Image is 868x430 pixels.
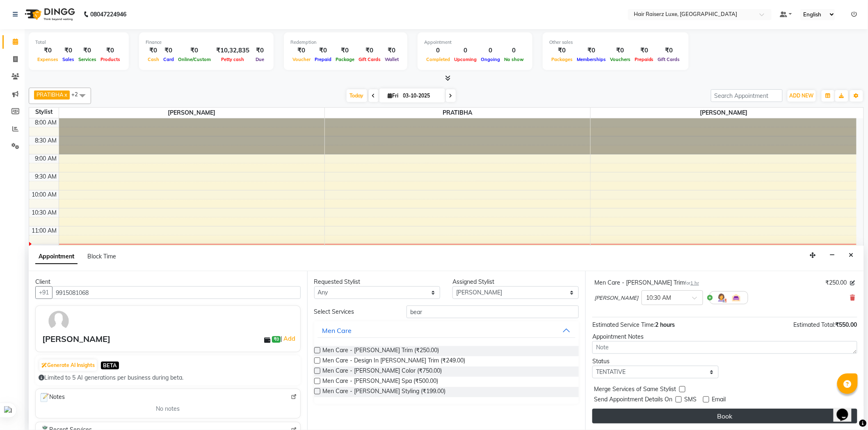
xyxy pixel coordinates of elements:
div: ₹0 [608,46,633,55]
span: Online/Custom [176,57,213,62]
span: Notes [39,392,65,403]
span: Wallet [383,57,401,62]
div: [PERSON_NAME] [42,333,110,345]
div: ₹0 [176,46,213,55]
span: ADD NEW [790,93,814,99]
span: Services [76,57,98,62]
div: ₹0 [35,46,60,55]
div: 10:00 AM [30,190,59,199]
span: Memberships [575,57,608,62]
div: Appointment Notes [592,333,857,341]
span: Men Care - [PERSON_NAME] Styling (₹199.00) [323,387,446,397]
button: Close [845,249,857,262]
iframe: chat widget [834,397,860,422]
span: Gift Cards [356,57,383,62]
div: ₹0 [60,46,76,55]
div: 0 [502,46,526,55]
span: Merge Services of Same Stylist [594,385,676,395]
div: 0 [424,46,452,55]
b: 08047224946 [90,3,126,26]
span: Prepaid [313,57,333,62]
input: 2025-10-03 [401,90,442,102]
div: ₹0 [313,46,333,55]
span: BETA [101,362,119,369]
div: Limited to 5 AI generations per business during beta. [39,373,297,382]
input: Search by service name [407,306,579,318]
div: ₹0 [656,46,682,55]
span: | [281,334,297,344]
span: Vouchers [608,57,633,62]
img: avatar [47,309,71,333]
div: Men Care [322,326,352,335]
span: Today [347,89,367,102]
div: 11:30 AM [30,244,59,253]
a: x [64,91,67,98]
img: logo [21,3,77,26]
div: 11:00 AM [30,226,59,235]
span: Due [254,57,266,62]
span: Packages [549,57,575,62]
span: Men Care - [PERSON_NAME] Color (₹750.00) [323,367,442,377]
div: ₹0 [161,46,176,55]
button: +91 [35,286,53,299]
span: Send Appointment Details On [594,395,672,405]
span: Completed [424,57,452,62]
div: Men Care - [PERSON_NAME] Trim [594,278,699,287]
i: Edit price [850,281,855,285]
span: Gift Cards [656,57,682,62]
div: Status [592,357,719,366]
span: Estimated Service Time: [592,321,655,328]
span: Voucher [290,57,313,62]
div: 10:30 AM [30,208,59,217]
div: ₹0 [253,46,267,55]
span: 2 hours [655,321,675,328]
a: Add [282,334,297,344]
span: [PERSON_NAME] [59,108,324,118]
div: ₹0 [76,46,98,55]
span: [PERSON_NAME] [591,108,857,118]
div: Finance [146,39,267,46]
div: ₹0 [549,46,575,55]
div: 0 [479,46,502,55]
span: 1 hr [690,280,699,286]
div: Other sales [549,39,682,46]
span: Petty cash [219,57,247,62]
span: Ongoing [479,57,502,62]
div: Stylist [29,108,59,116]
span: Block Time [87,253,116,260]
div: ₹0 [383,46,401,55]
div: ₹0 [146,46,161,55]
span: Expenses [35,57,60,62]
div: ₹0 [633,46,656,55]
button: ADD NEW [788,90,816,102]
span: PRATIBHA [37,91,64,98]
div: ₹0 [98,46,122,55]
span: Cash [146,57,161,62]
div: 0 [452,46,479,55]
div: Client [35,278,301,286]
div: Redemption [290,39,401,46]
span: No notes [156,405,180,413]
span: Fri [386,93,401,99]
span: Prepaids [633,57,656,62]
button: Book [592,409,857,423]
span: Men Care - [PERSON_NAME] Trim (₹250.00) [323,346,439,356]
div: ₹0 [356,46,383,55]
span: PRATIBHA [325,108,590,118]
span: SMS [684,395,697,405]
span: Appointment [35,249,78,264]
div: 8:30 AM [34,136,59,145]
div: ₹10,32,835 [213,46,253,55]
span: Card [161,57,176,62]
div: 9:30 AM [34,172,59,181]
div: Select Services [308,308,400,316]
div: Requested Stylist [314,278,441,286]
div: 9:00 AM [34,154,59,163]
span: Upcoming [452,57,479,62]
button: Generate AI Insights [39,360,97,371]
span: ₹550.00 [836,321,857,328]
img: Hairdresser.png [717,293,726,303]
span: Estimated Total: [794,321,836,328]
small: for [685,280,699,286]
span: Products [98,57,122,62]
